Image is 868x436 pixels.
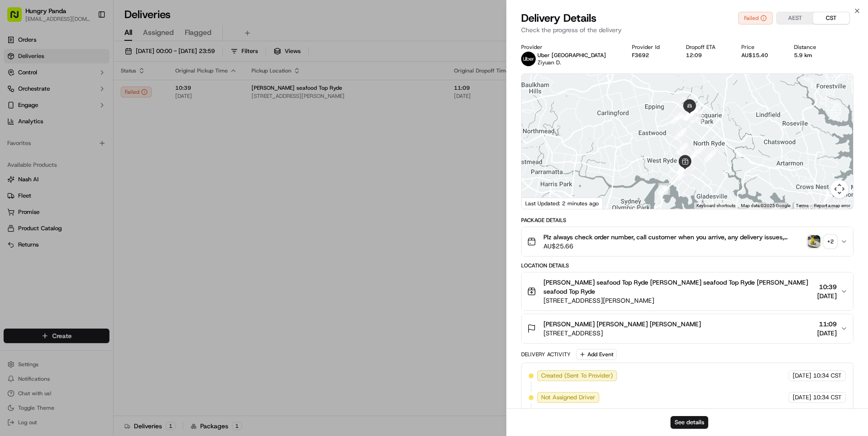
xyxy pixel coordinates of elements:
div: + 2 [824,235,837,248]
a: 💻API Documentation [73,199,149,215]
img: 8016278978528_b943e370aa5ada12b00a_72.png [19,87,35,103]
button: F3692 [632,52,649,59]
button: [PERSON_NAME] seafood Top Ryde [PERSON_NAME] seafood Top Ryde [PERSON_NAME] seafood Top Ryde[STRE... [522,272,853,310]
div: 34 [681,107,693,119]
a: Open this area in Google Maps (opens a new window) [524,197,554,209]
div: 43 [684,108,696,120]
div: 12:09 [686,52,727,59]
div: Past conversations [9,118,61,125]
span: [DATE] [793,372,811,380]
div: Price [741,44,779,51]
span: Knowledge Base [18,203,69,212]
p: Uber [GEOGRAPHIC_DATA] [538,52,606,59]
button: photo_proof_of_pickup image+2 [808,235,837,248]
span: 10:34 CST [813,393,842,402]
div: We're available if you need us! [41,96,125,103]
span: 8月27日 [80,165,102,172]
span: 10:39 [817,282,837,291]
img: Nash [9,9,27,27]
span: Created (Sent To Provider) [541,372,613,380]
a: Terms (opens in new tab) [796,203,809,208]
button: [PERSON_NAME] [PERSON_NAME] [PERSON_NAME][STREET_ADDRESS]11:09[DATE] [522,314,853,343]
a: 📗Knowledge Base [5,199,73,215]
div: Package Details [521,217,853,224]
a: Report a map error [814,203,850,208]
img: uber-new-logo.jpeg [521,52,536,66]
p: Check the progress of the delivery [521,25,853,34]
span: 11:09 [817,320,837,329]
div: 4 [677,163,689,174]
button: Failed [738,12,773,24]
button: Keyboard shortcuts [696,203,735,209]
span: 9:54 AM [35,140,57,148]
span: [DATE] [817,329,837,338]
span: Delivery Details [521,11,597,25]
div: 2 [676,169,688,180]
div: Start new chat [41,87,149,96]
span: [DATE] [817,291,837,300]
span: AU$25.66 [543,242,804,251]
div: 5.9 km [794,52,828,59]
span: 10:34 CST [813,372,842,380]
div: Provider [521,44,617,51]
input: Got a question? Start typing here... [24,58,163,68]
span: [PERSON_NAME] [PERSON_NAME] [PERSON_NAME] [543,320,701,329]
span: Pylon [90,225,110,232]
button: Map camera controls [830,180,848,198]
div: 11 [704,150,716,162]
div: Distance [794,44,828,51]
button: Start new chat [154,89,165,100]
div: Last Updated: 2 minutes ago [522,198,603,209]
div: 3 [677,162,689,174]
span: Ziyuan D. [538,59,561,66]
div: 1 [658,183,670,195]
div: Provider Id [632,44,671,51]
div: 13 [683,154,695,166]
span: Not Assigned Driver [541,393,595,402]
span: • [30,140,33,148]
div: Delivery Activity [521,351,571,358]
button: Plz always check order number, call customer when you arrive, any delivery issues, Contact WhatsA... [522,227,853,256]
div: AU$15.40 [741,52,779,59]
div: 💻 [77,203,84,211]
img: 1736555255976-a54dd68f-1ca7-489b-9aae-adbdc363a1c4 [18,165,25,173]
img: Asif Zaman Khan [9,156,24,171]
div: Dropoff ETA [686,44,727,51]
a: Powered byPylon [64,224,110,232]
div: Location Details [521,262,853,269]
span: [DATE] [793,393,811,402]
span: • [75,165,79,172]
span: [PERSON_NAME] [28,165,74,172]
button: See all [141,116,165,127]
button: Add Event [576,349,616,360]
span: [STREET_ADDRESS][PERSON_NAME] [543,296,814,305]
button: AEST [777,12,813,24]
button: See details [671,416,708,429]
span: Plz always check order number, call customer when you arrive, any delivery issues, Contact WhatsA... [543,233,804,242]
div: 📗 [9,203,16,211]
img: photo_proof_of_pickup image [808,235,820,248]
span: [PERSON_NAME] seafood Top Ryde [PERSON_NAME] seafood Top Ryde [PERSON_NAME] seafood Top Ryde [543,278,814,296]
img: Google [524,197,554,209]
span: API Documentation [86,203,146,212]
div: 12 [692,145,704,157]
img: 1736555255976-a54dd68f-1ca7-489b-9aae-adbdc363a1c4 [9,87,25,103]
p: Welcome 👋 [9,36,165,51]
div: 32 [675,128,686,140]
button: CST [813,12,849,24]
span: Map data ©2025 Google [741,203,790,208]
div: 33 [671,112,683,124]
div: 31 [676,143,688,155]
span: [STREET_ADDRESS] [543,329,701,338]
